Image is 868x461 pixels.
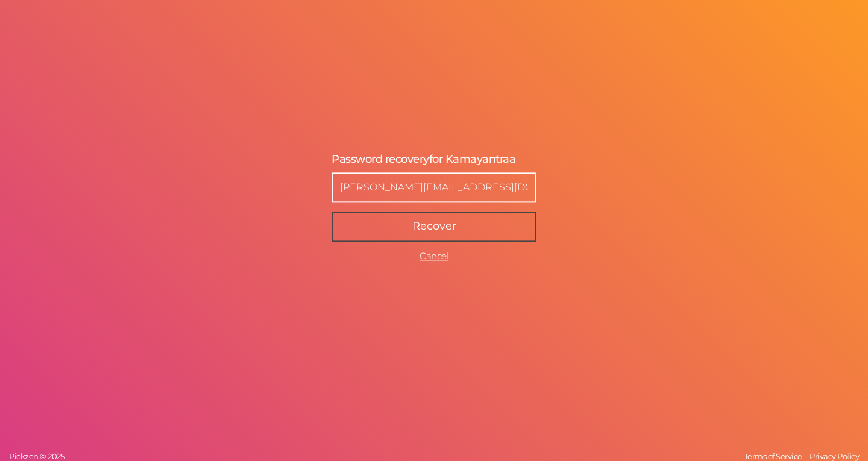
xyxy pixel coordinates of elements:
a: Pickzen © 2025 [6,451,68,461]
a: Terms of Service [741,451,805,461]
input: Enter your e-mail [332,172,536,202]
span: Privacy Policy [810,451,859,461]
button: Recover [332,212,536,242]
span: Terms of Service [744,451,802,461]
span: for Kamayantraa [429,153,516,166]
a: Cancel [420,250,448,262]
span: Password recovery [332,153,429,166]
a: Privacy Policy [807,451,862,461]
span: Recover [412,219,456,233]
